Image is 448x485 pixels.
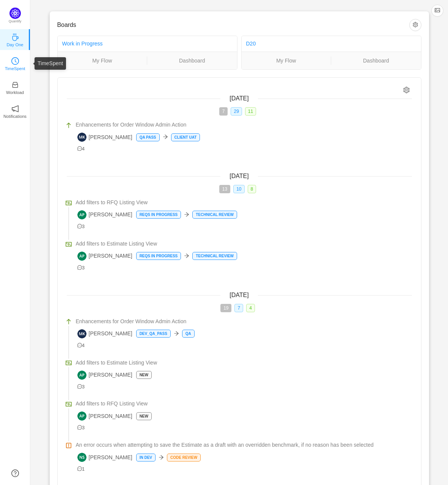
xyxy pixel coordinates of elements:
[230,95,248,102] span: [DATE]
[193,211,237,218] p: Technical Review
[159,455,164,460] i: icon: arrow-right
[76,240,157,248] span: Add filters to Estimate Listing View
[77,371,132,380] span: [PERSON_NAME]
[231,107,242,116] span: 29
[220,304,231,312] span: 19
[331,56,421,65] a: Dashboard
[76,121,412,129] a: Enhancements for Order Window Admin Action
[77,210,132,219] span: [PERSON_NAME]
[137,413,151,420] p: New
[233,185,244,193] span: 10
[77,466,85,472] span: 1
[76,400,412,408] a: Add filters to RFQ Listing View
[184,212,189,217] i: icon: arrow-right
[77,146,85,152] span: 4
[409,19,421,31] button: icon: setting
[11,57,19,65] i: icon: clock-circle
[193,252,237,260] p: Technical Review
[57,21,409,29] h3: Boards
[76,199,412,207] a: Add filters to RFQ Listing View
[76,441,374,449] span: An error occurs when attempting to save the Estimate as a draft with an overridden benchmark, if ...
[77,453,132,462] span: [PERSON_NAME]
[248,185,256,193] span: 8
[76,318,412,325] a: Enhancements for Order Window Admin Action
[77,252,86,261] img: AP
[77,466,82,471] i: icon: message
[11,36,19,43] a: icon: coffeeDay One
[147,56,237,65] a: Dashboard
[11,107,19,115] a: icon: notificationNotifications
[58,56,147,65] a: My Flow
[77,384,85,390] span: 3
[76,400,148,408] span: Add filters to RFQ Listing View
[171,134,200,141] p: Client UAT
[77,371,86,380] img: AP
[77,343,85,348] span: 4
[77,133,86,142] img: MK
[230,292,248,298] span: [DATE]
[182,330,194,337] p: QA
[77,425,82,430] i: icon: message
[77,329,132,338] span: [PERSON_NAME]
[431,5,443,17] button: icon: picture
[137,371,151,379] p: New
[11,469,19,477] a: icon: question-circle
[77,384,82,389] i: icon: message
[137,134,159,141] p: QA Pass
[137,330,170,337] p: Dev_QA_Pass
[77,343,82,348] i: icon: message
[11,105,19,113] i: icon: notification
[167,454,200,461] p: Code Review
[77,425,85,430] span: 3
[77,210,86,219] img: AP
[6,89,24,96] p: Workload
[174,331,179,336] i: icon: arrow-right
[77,265,85,271] span: 3
[76,359,157,367] span: Add filters to Estimate Listing View
[246,304,255,312] span: 4
[137,252,181,260] p: Reqs In Progress
[77,224,82,229] i: icon: message
[77,133,132,142] span: [PERSON_NAME]
[76,121,187,129] span: Enhancements for Order Window Admin Action
[3,113,27,120] p: Notifications
[234,304,243,312] span: 7
[242,56,331,65] a: My Flow
[163,134,168,139] i: icon: arrow-right
[246,41,256,47] a: D20
[77,411,132,421] span: [PERSON_NAME]
[137,211,181,218] p: Reqs In Progress
[403,87,410,93] i: icon: setting
[76,441,412,449] a: An error occurs when attempting to save the Estimate as a draft with an overridden benchmark, if ...
[9,8,21,19] img: Quantify
[77,224,85,229] span: 3
[245,107,256,116] span: 11
[6,41,23,48] p: Day One
[11,83,19,91] a: icon: inboxWorkload
[76,318,187,325] span: Enhancements for Order Window Admin Action
[77,329,86,338] img: MK
[76,240,412,248] a: Add filters to Estimate Listing View
[230,173,248,179] span: [DATE]
[77,146,82,151] i: icon: message
[77,265,82,270] i: icon: message
[5,65,25,72] p: TimeSpent
[76,199,148,207] span: Add filters to RFQ Listing View
[62,41,103,47] a: Work in Progress
[184,253,189,258] i: icon: arrow-right
[11,33,19,41] i: icon: coffee
[219,107,228,116] span: 7
[9,19,22,24] p: Quantify
[137,454,155,461] p: In Dev
[219,185,230,193] span: 13
[77,252,132,261] span: [PERSON_NAME]
[11,59,19,67] a: icon: clock-circleTimeSpent
[77,411,86,421] img: AP
[76,359,412,367] a: Add filters to Estimate Listing View
[11,81,19,89] i: icon: inbox
[77,453,86,462] img: NS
